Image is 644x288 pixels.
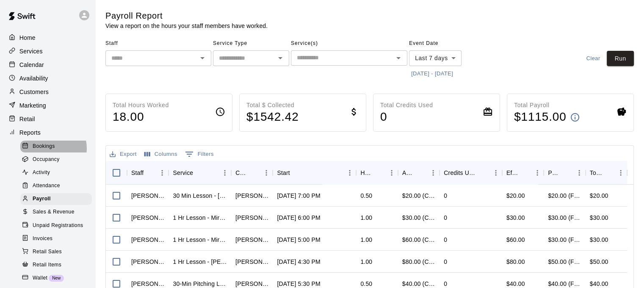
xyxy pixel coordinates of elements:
div: 1.00 [360,258,372,266]
p: View a report on the hours your staff members have worked. [105,22,268,30]
div: Effective Price [502,161,544,185]
div: Sep 17, 2025, 5:30 PM [277,280,320,288]
div: $30.00 [502,207,544,229]
a: Retail [7,113,88,125]
div: Miranda Waterloo [131,235,164,244]
div: Pay Rate [544,161,585,185]
a: Availability [7,72,88,85]
button: Sort [373,167,385,179]
div: Retail Sales [20,246,92,258]
span: Staff [105,37,211,50]
a: Home [7,31,88,44]
p: Availability [19,74,48,83]
div: $30.00 (Card) [402,213,435,222]
button: Sort [415,167,427,179]
h4: $ 1542.42 [246,110,299,125]
button: Menu [260,166,273,179]
span: Occupancy [33,155,60,164]
div: 1.00 [360,213,372,222]
div: 0 [444,258,447,266]
div: Effective Price [506,161,519,185]
div: Customer [235,161,248,185]
button: Run [607,51,634,66]
button: Menu [573,166,586,179]
a: Calendar [7,58,88,71]
span: Event Date [409,37,483,50]
button: Menu [385,166,398,179]
div: Start [273,161,356,185]
div: 1 Hr Lesson - Miranda Waterloo [173,235,227,244]
div: Unpaid Registrations [20,220,92,232]
div: Reports [7,126,88,139]
span: Attendance [33,182,60,190]
button: Open [196,52,208,64]
button: Sort [603,167,614,179]
a: Services [7,45,88,58]
p: Total Payroll [514,101,580,110]
div: 0.50 [360,280,372,288]
div: Service [169,161,231,185]
div: Robin Fowler [235,213,268,222]
div: $30.00 (Flat) [548,235,581,244]
a: Marketing [7,99,88,112]
a: Attendance [20,180,95,193]
button: Sort [248,167,260,179]
div: $20.00 (Flat) [548,191,581,200]
button: Sort [144,167,155,179]
button: Menu [343,166,356,179]
a: Retail Sales [20,245,95,258]
div: 30-Min Pitching Lesson- Jennifer Williams [173,280,227,288]
p: Total $ Collected [246,101,299,110]
div: $60.00 (Card) [402,235,435,244]
div: $50.00 (Flat) [548,258,581,266]
button: Select columns [142,148,180,161]
button: Clear [580,51,607,66]
div: $30.00 [590,213,608,222]
span: Unpaid Registrations [33,222,83,230]
span: New [49,276,64,280]
div: 0 [444,280,447,288]
button: Sort [519,167,531,179]
a: WalletNew [20,271,95,285]
div: $60.00 [502,229,544,251]
div: $20.00 [590,191,608,200]
button: Open [392,52,404,64]
h4: 18.00 [113,110,169,125]
div: Jennifer Williams [131,280,164,288]
div: Occupancy [20,154,92,166]
span: Service Type [213,37,289,50]
div: Last 7 days [409,50,462,66]
div: Miranda Waterloo [131,191,164,200]
div: 0 [444,235,447,244]
div: Sales & Revenue [20,206,92,218]
span: Retail Sales [33,248,62,256]
div: Staff [127,161,169,185]
div: $40.00 [590,280,608,288]
p: Home [19,33,36,42]
button: Menu [489,166,502,179]
span: Retail Items [33,261,61,269]
span: Payroll [33,195,51,203]
p: Retail [19,115,35,123]
button: Menu [614,166,627,179]
button: Menu [427,166,439,179]
a: Payroll [20,193,95,206]
div: Activity [20,167,92,179]
button: Show filters [183,147,216,161]
button: Open [274,52,286,64]
div: $80.00 [502,251,544,273]
h4: $ 1115.00 [514,110,567,125]
div: $50.00 [590,258,608,266]
a: Customers [7,86,88,98]
div: 0.50 [360,191,372,200]
div: Retail Items [20,259,92,271]
div: Hours [360,161,373,185]
p: Total Hours Worked [113,101,169,110]
div: 1 Hr Lesson - Hayley Freudenberg [173,258,227,266]
div: Lilly Evans [235,235,268,244]
div: Hours [356,161,398,185]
